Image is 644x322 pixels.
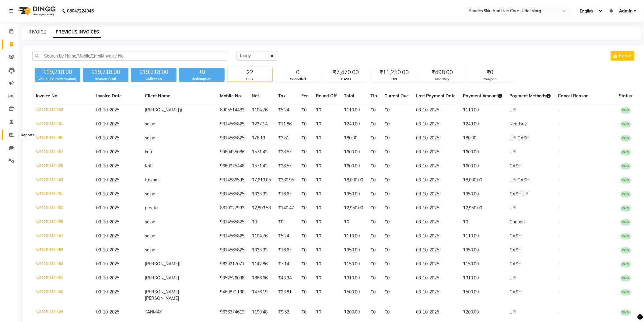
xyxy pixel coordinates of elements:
td: ₹0 [298,117,312,131]
td: V/2025-26/4434 [32,229,93,243]
td: ₹249.00 [340,117,367,131]
td: ₹110.00 [459,103,506,117]
td: ₹0 [298,271,312,285]
td: 9314886595 [216,173,248,187]
td: ₹350.00 [459,243,506,257]
td: V/2025-26/4454 [32,145,93,159]
td: ₹0 [312,271,340,285]
td: ₹0 [381,117,412,131]
td: ₹380.95 [275,173,298,187]
span: CASH [510,247,522,253]
span: CASH [510,261,522,267]
div: Bills [227,77,272,82]
td: ₹500.00 [459,285,506,305]
td: 03-10-2025 [412,257,459,271]
span: 03-10-2025 [96,191,119,197]
td: ₹0 [298,243,312,257]
td: ₹0 [248,215,275,229]
td: ₹0 [367,103,381,117]
td: ₹0 [367,173,381,187]
span: [PERSON_NAME] [145,261,179,267]
span: salon [145,121,155,127]
span: CASH [510,233,522,239]
td: 9829217071 [216,257,248,271]
span: Payment Methods [510,93,551,99]
td: ₹0 [367,305,381,319]
span: - [558,247,560,253]
td: ₹0 [367,271,381,285]
td: ₹0 [298,159,312,173]
td: ₹0 [381,173,412,187]
td: 03-10-2025 [412,159,459,173]
td: ₹110.00 [340,103,367,117]
span: - [558,219,560,225]
td: ₹200.00 [340,305,367,319]
td: 03-10-2025 [412,201,459,215]
td: V/2025-26/4462 [32,103,93,117]
td: ₹0 [381,103,412,117]
td: 03-10-2025 [412,117,459,131]
td: 9460871130 [216,285,248,305]
div: Reports [19,131,36,139]
span: - [558,135,560,141]
span: PAID [621,191,631,198]
td: ₹237.14 [248,117,275,131]
td: ₹571.43 [248,145,275,159]
td: ₹0 [275,215,298,229]
span: PAID [621,205,631,212]
span: 03-10-2025 [96,135,119,141]
td: ₹110.00 [459,229,506,243]
td: 03-10-2025 [412,271,459,285]
span: [PERSON_NAME] [145,289,179,295]
td: ₹0 [381,243,412,257]
span: 03-10-2025 [96,261,119,267]
td: ₹9.52 [275,305,298,319]
td: ₹0 [381,145,412,159]
td: ₹0 [312,243,340,257]
span: salon [145,191,155,197]
span: - [558,191,560,197]
td: 03-10-2025 [412,305,459,319]
td: ₹0 [298,215,312,229]
td: ₹7.14 [275,257,298,271]
span: UPI [510,107,517,113]
span: PAID [621,219,631,226]
span: kriti [145,149,152,155]
span: 03-10-2025 [96,289,119,295]
td: 9660975448 [216,159,248,173]
span: Rashmi [145,177,159,183]
div: NearBuy [420,77,465,82]
span: Export [619,53,632,58]
td: ₹43.34 [275,271,298,285]
td: ₹0 [298,145,312,159]
td: ₹0 [312,117,340,131]
div: Cancelled [275,77,320,82]
span: salon [145,233,155,239]
span: UPI, [510,135,518,141]
span: PAID [621,275,631,282]
span: UPI [510,275,517,281]
td: ₹80.00 [459,131,506,145]
span: 03-10-2025 [96,247,119,253]
span: 03-10-2025 [96,163,119,169]
td: ₹7,619.05 [248,173,275,187]
span: Round Off [316,93,337,99]
span: 03-10-2025 [96,149,119,155]
span: PAID [621,107,631,114]
b: 08047224946 [67,2,94,19]
span: 03-10-2025 [96,177,119,183]
span: Invoice No. [36,93,58,99]
td: ₹2,950.00 [459,201,506,215]
td: V/2025-26/4430 [32,285,93,305]
td: ₹0 [298,285,312,305]
td: V/2025-26/4450 [32,201,93,215]
span: - [558,275,560,281]
td: ₹28.57 [275,145,298,159]
span: PAID [621,121,631,128]
td: ₹0 [367,159,381,173]
td: ₹0 [298,305,312,319]
td: 03-10-2025 [412,145,459,159]
td: 03-10-2025 [412,131,459,145]
div: Redemption [179,76,225,82]
span: PAID [621,289,631,296]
